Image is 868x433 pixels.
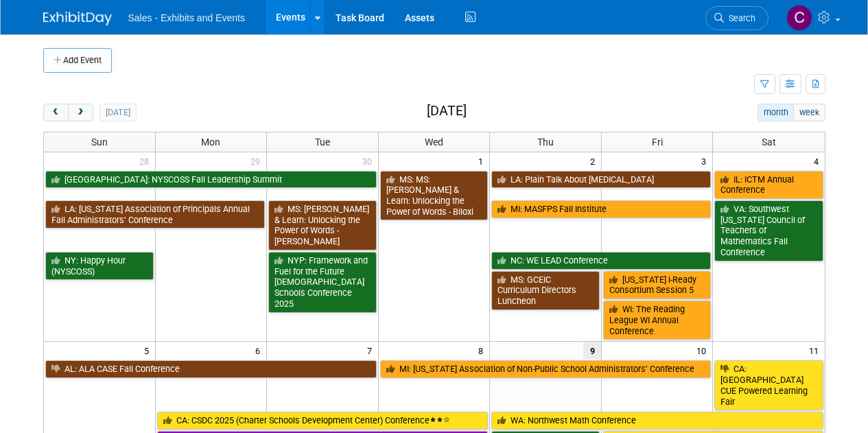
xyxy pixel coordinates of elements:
a: MS: MS: [PERSON_NAME] & Learn: Unlocking the Power of Words - Biloxi [380,171,489,221]
button: [DATE] [99,104,136,121]
button: month [758,104,794,121]
button: week [793,104,825,121]
button: Add Event [43,48,112,73]
a: MS: GCEIC Curriculum Directors Luncheon [491,271,600,310]
span: 10 [695,342,712,359]
img: Christine Lurz [786,5,812,31]
a: LA: Plain Talk About [MEDICAL_DATA] [491,171,711,189]
span: 11 [808,342,825,359]
a: [GEOGRAPHIC_DATA]: NYSCOSS Fall Leadership Summit [45,171,377,189]
a: NY: Happy Hour (NYSCOSS) [45,252,154,280]
a: IL: ICTM Annual Conference [714,171,823,199]
span: 4 [812,152,825,169]
a: WA: Northwest Math Conference [491,412,823,430]
a: Search [705,6,769,30]
span: Thu [537,137,554,148]
span: Search [724,13,755,23]
span: 9 [583,342,601,359]
span: 2 [589,152,601,169]
span: Fri [652,137,663,148]
span: 29 [249,152,266,169]
span: Sales - Exhibits and Events [128,12,245,23]
a: WI: The Reading League WI Annual Conference [603,301,712,340]
button: prev [43,104,69,121]
span: Tue [315,137,330,148]
a: MS: [PERSON_NAME] & Learn: Unlocking the Power of Words - [PERSON_NAME] [268,200,377,250]
a: AL: ALA CASE Fall Conference [45,360,377,378]
span: Wed [425,137,443,148]
button: next [68,104,93,121]
span: Mon [201,137,220,148]
a: NYP: Framework and Fuel for the Future [DEMOGRAPHIC_DATA] Schools Conference 2025 [268,252,377,313]
span: 28 [138,152,155,169]
h2: [DATE] [427,104,467,119]
a: MI: MASFPS Fall Institute [491,200,711,218]
a: CA: CSDC 2025 (Charter Schools Development Center) Conference [157,412,489,430]
span: 3 [700,152,712,169]
a: LA: [US_STATE] Association of Principals Annual Fall Administrators’ Conference [45,200,266,229]
a: VA: Southwest [US_STATE] Council of Teachers of Mathematics Fall Conference [714,200,823,261]
img: ExhibitDay [43,12,112,25]
a: MI: [US_STATE] Association of Non-Public School Administrators’ Conference [380,360,712,378]
a: CA: [GEOGRAPHIC_DATA] CUE Powered Learning Fair [714,360,823,410]
span: 30 [361,152,378,169]
span: 7 [366,342,378,359]
span: 6 [254,342,266,359]
span: Sun [91,137,108,148]
a: NC: WE LEAD Conference [491,252,711,270]
span: 1 [477,152,489,169]
span: 8 [477,342,489,359]
span: Sat [762,137,776,148]
span: 5 [143,342,155,359]
a: [US_STATE] i-Ready Consortium Session 5 [603,271,712,299]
